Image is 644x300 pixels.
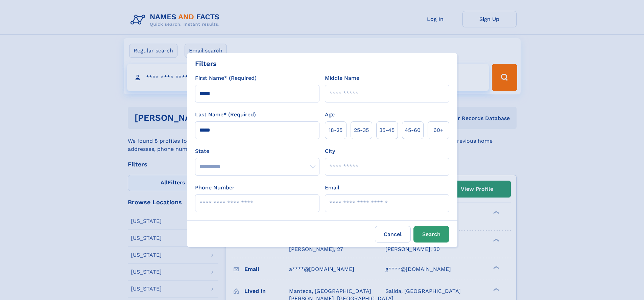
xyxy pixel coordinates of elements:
[195,147,319,155] label: State
[329,126,342,134] span: 18‑25
[195,74,257,82] label: First Name* (Required)
[195,111,256,119] label: Last Name* (Required)
[195,184,235,192] label: Phone Number
[325,184,339,192] label: Email
[375,226,411,243] label: Cancel
[325,74,359,82] label: Middle Name
[195,59,217,69] div: Filters
[325,147,335,155] label: City
[413,226,449,243] button: Search
[405,126,421,134] span: 45‑60
[354,126,369,134] span: 25‑35
[379,126,395,134] span: 35‑45
[325,111,335,119] label: Age
[433,126,444,134] span: 60+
